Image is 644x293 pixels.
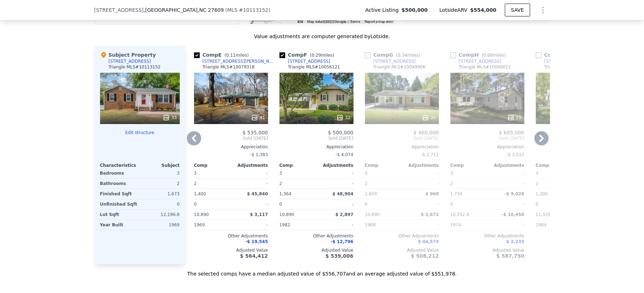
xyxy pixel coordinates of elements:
span: $ 44,573 [418,239,439,244]
div: Appreciation [536,144,610,150]
div: - [318,199,354,209]
span: 10,890 [194,212,209,217]
div: Other Adjustments [536,233,610,239]
div: 41 [251,114,265,121]
span: -$ 2,711 [421,152,439,157]
span: -$ 3,515 [506,152,524,157]
div: - [489,168,524,178]
div: Year Built [100,220,138,230]
div: Bedrooms [100,168,138,178]
div: Bathrooms [100,179,138,189]
span: $ 508,212 [411,253,439,259]
div: 12,196.8 [141,210,180,220]
span: 1,300 [536,191,548,196]
div: 1,673 [141,189,180,199]
div: Triangle MLS # 10113152 [109,64,161,70]
span: -$ 9,028 [504,191,524,196]
div: Comp G [365,51,423,58]
div: 29 [507,114,521,121]
div: - [489,179,524,189]
div: 2 [194,179,230,189]
span: ( miles) [479,53,509,58]
span: 0 [365,202,368,207]
span: ( miles) [393,53,423,58]
div: 1969 [141,220,180,230]
span: ( miles) [307,53,337,58]
a: [STREET_ADDRESS] [536,58,587,64]
button: Show Options [536,3,550,17]
span: Sold [DATE] [279,135,354,141]
span: $ 3,117 [250,212,268,217]
div: - [318,220,354,230]
div: 2 [450,179,486,189]
span: 11,325.6 [536,212,555,217]
div: Subject Property [100,51,156,58]
a: [STREET_ADDRESS][PERSON_NAME] [194,58,277,64]
span: 0 [536,202,539,207]
div: ( ) [225,6,271,14]
div: Appreciation [365,144,439,150]
div: Unfinished Sqft [100,199,138,209]
span: 0.11 [226,53,236,58]
div: Other Adjustments [279,233,354,239]
div: - [403,220,439,230]
div: [STREET_ADDRESS] [544,58,587,64]
span: Active Listing [365,6,402,14]
span: 3 [536,171,539,176]
span: MLS [227,7,237,13]
div: Comp [194,163,231,168]
span: $ 2,897 [335,212,353,217]
div: - [318,168,354,178]
div: 32 [336,114,350,121]
div: Triangle MLS # 10049906 [373,64,426,70]
div: Comp H [450,51,509,58]
span: 3 [365,171,368,176]
div: Adjustments [402,163,439,168]
div: 2 [536,179,571,189]
div: Other Adjustments [450,233,524,239]
div: Triangle MLS # 10056121 [288,64,340,70]
span: 1,659 [365,191,377,196]
a: [STREET_ADDRESS] [279,58,330,64]
div: - [403,168,439,178]
button: Edit structure [100,130,180,135]
span: 1,730 [450,191,462,196]
div: 1984 [536,220,571,230]
span: , NC 27609 [198,7,224,13]
div: Adjusted Value [536,247,610,253]
div: Appreciation [279,144,354,150]
a: [STREET_ADDRESS] [450,58,501,64]
a: Report a map error [365,20,393,24]
div: The selected comps have a median adjusted value of $556,707 and an average adjusted value of $551... [94,264,550,277]
div: 2 [141,179,180,189]
span: -$ 12,796 [331,239,354,244]
span: 0.68 [483,53,493,58]
span: , [GEOGRAPHIC_DATA] [143,6,224,14]
span: 0 [450,202,453,207]
div: Comp [536,163,573,168]
div: Other Adjustments [194,233,268,239]
div: 3 [141,168,180,178]
div: - [232,199,268,209]
div: Comp [279,163,316,168]
div: 1982 [279,220,315,230]
div: Comp [450,163,487,168]
div: [STREET_ADDRESS][PERSON_NAME] [203,58,277,64]
span: Sold [DATE] [365,135,439,141]
span: # 10113152 [239,7,268,13]
div: 1969 [194,220,230,230]
a: Terms [350,20,360,24]
div: 2 [279,179,315,189]
div: Triangle MLS # 10079318 [203,64,255,70]
button: SAVE [505,4,530,16]
div: 33 [163,114,177,121]
div: Adjustments [316,163,354,168]
span: 10,890 [279,212,294,217]
div: Appreciation [194,144,268,150]
div: Adjusted Value [194,247,268,253]
div: 2 [365,179,400,189]
span: Map data ©2025 Google [307,20,346,24]
span: -$ 4,074 [335,152,353,157]
span: $ 539,006 [325,253,353,259]
span: 0 [194,202,197,207]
